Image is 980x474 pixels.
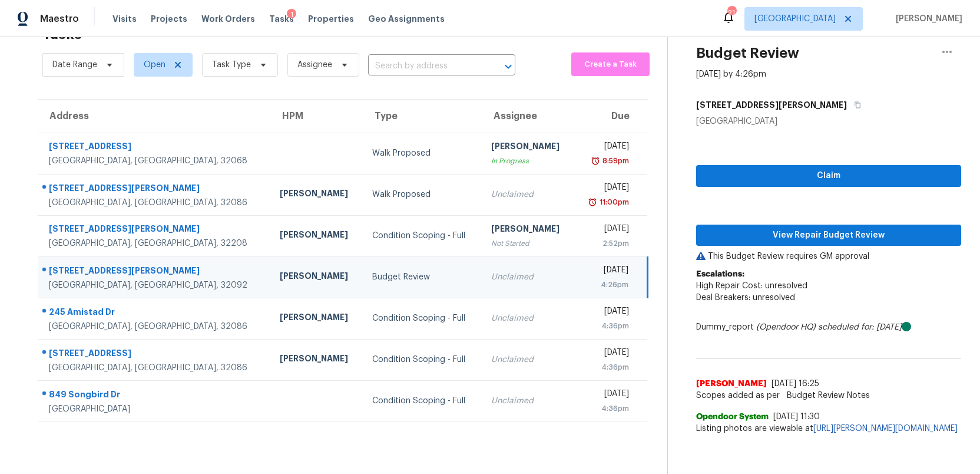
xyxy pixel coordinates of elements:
div: 1 [287,9,296,21]
div: Not Started [491,238,565,249]
div: Unclaimed [491,312,565,324]
div: [DATE] by 4:26pm [696,68,766,80]
span: Date Range [52,59,97,71]
span: Task Type [212,59,251,71]
div: [STREET_ADDRESS] [49,347,261,362]
span: Work Orders [201,13,255,25]
div: 4:36pm [584,320,629,332]
input: Search by address [368,57,482,75]
th: Address [38,100,270,133]
div: [PERSON_NAME] [491,140,565,155]
div: Walk Proposed [372,189,472,200]
div: [DATE] [584,140,629,155]
span: Maestro [40,13,79,25]
div: [DATE] [584,264,628,279]
div: Unclaimed [491,395,565,407]
div: 849 Songbird Dr [49,389,261,403]
div: 11:00pm [597,196,629,208]
th: Due [574,100,647,133]
div: 4:36pm [584,403,629,414]
span: Visits [112,13,137,25]
div: [DATE] [584,305,629,320]
div: [STREET_ADDRESS][PERSON_NAME] [49,223,261,238]
h2: Tasks [42,28,82,40]
div: Dummy_report [696,321,961,333]
div: [GEOGRAPHIC_DATA], [GEOGRAPHIC_DATA], 32086 [49,362,261,374]
div: Condition Scoping - Full [372,354,472,366]
div: [PERSON_NAME] [280,353,353,367]
span: Projects [151,13,187,25]
div: In Progress [491,155,565,167]
span: Budget Review Notes [780,390,877,401]
p: This Budget Review requires GM approval [696,251,961,262]
div: [PERSON_NAME] [491,223,565,238]
span: Scopes added as per HPM notes. [696,390,961,401]
div: [GEOGRAPHIC_DATA] [696,116,961,127]
span: Claim [706,169,952,183]
div: 4:26pm [584,279,628,291]
button: Copy Address [847,94,863,116]
div: [DATE] [584,388,629,403]
th: Assignee [482,100,574,133]
div: [GEOGRAPHIC_DATA], [GEOGRAPHIC_DATA], 32208 [49,238,261,249]
th: Type [363,100,482,133]
button: View Repair Budget Review [696,225,961,246]
span: Properties [308,13,354,25]
div: Condition Scoping - Full [372,230,472,242]
div: [GEOGRAPHIC_DATA], [GEOGRAPHIC_DATA], 32086 [49,197,261,209]
span: Deal Breakers: unresolved [696,294,795,302]
th: HPM [270,100,363,133]
i: scheduled for: [DATE] [818,323,902,331]
span: Create a Task [577,58,644,71]
div: [GEOGRAPHIC_DATA], [GEOGRAPHIC_DATA], 32068 [49,155,261,167]
div: [GEOGRAPHIC_DATA], [GEOGRAPHIC_DATA], 32092 [49,279,261,291]
span: [DATE] 16:25 [772,380,819,388]
div: Unclaimed [491,189,565,200]
div: [PERSON_NAME] [280,311,353,326]
div: [DATE] [584,182,629,196]
div: 2:52pm [584,238,629,249]
div: [GEOGRAPHIC_DATA] [49,403,261,415]
div: Walk Proposed [372,147,472,159]
div: [PERSON_NAME] [280,187,353,202]
span: [GEOGRAPHIC_DATA] [754,13,836,25]
h5: [STREET_ADDRESS][PERSON_NAME] [696,99,847,111]
span: [PERSON_NAME] [891,13,962,25]
div: [STREET_ADDRESS][PERSON_NAME] [49,265,261,279]
span: Geo Assignments [368,13,445,25]
div: [STREET_ADDRESS][PERSON_NAME] [49,182,261,197]
button: Claim [696,165,961,187]
span: View Repair Budget Review [706,228,952,243]
span: Tasks [269,15,294,23]
img: Overdue Alarm Icon [588,196,597,208]
div: [PERSON_NAME] [280,270,353,285]
button: Create a Task [571,52,650,76]
div: 245 Amistad Dr [49,306,261,321]
div: [DATE] [584,347,629,361]
div: 21 [727,7,736,19]
span: Open [144,59,165,71]
div: Budget Review [372,271,472,283]
img: Overdue Alarm Icon [591,155,600,167]
span: [PERSON_NAME] [696,378,767,390]
div: Unclaimed [491,354,565,366]
span: Assignee [297,59,332,71]
h2: Budget Review [696,47,799,59]
div: 8:59pm [600,155,629,167]
div: [STREET_ADDRESS] [49,140,261,155]
b: Escalations: [696,270,744,278]
button: Open [500,58,517,75]
div: 4:36pm [584,361,629,373]
span: Opendoor System [696,411,769,423]
div: [PERSON_NAME] [280,229,353,243]
i: (Opendoor HQ) [756,323,816,331]
div: Unclaimed [491,271,565,283]
div: [DATE] [584,223,629,238]
div: [GEOGRAPHIC_DATA], [GEOGRAPHIC_DATA], 32086 [49,321,261,333]
div: Condition Scoping - Full [372,395,472,407]
span: [DATE] 11:30 [773,413,820,421]
span: Listing photos are viewable at [696,423,961,434]
div: Condition Scoping - Full [372,312,472,324]
a: [URL][PERSON_NAME][DOMAIN_NAME] [813,424,958,433]
span: High Repair Cost: unresolved [696,282,807,290]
